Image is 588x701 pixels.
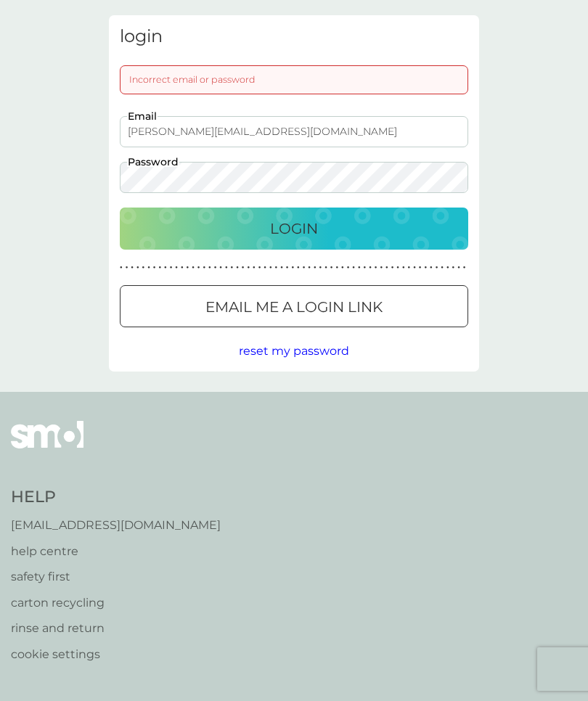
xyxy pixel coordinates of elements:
p: ● [164,264,167,271]
a: cookie settings [11,645,221,664]
p: ● [303,264,306,271]
p: ● [380,264,383,271]
p: ● [136,264,139,271]
span: reset my password [239,344,349,358]
p: ● [352,264,355,271]
p: ● [408,264,411,271]
div: Incorrect email or password [120,65,468,94]
p: ● [269,264,272,271]
p: ● [247,264,250,271]
p: ● [158,264,161,271]
p: Login [270,217,318,240]
a: rinse and return [11,619,221,638]
p: ● [314,264,317,271]
p: ● [358,264,361,271]
p: ● [385,264,388,271]
p: ● [120,264,123,271]
p: ● [264,264,266,271]
p: ● [324,264,327,271]
p: ● [341,264,344,271]
p: ● [441,264,444,271]
a: help centre [11,542,221,561]
p: ● [181,264,184,271]
p: ● [457,264,460,271]
p: ● [391,264,394,271]
p: ● [192,264,195,271]
p: ● [253,264,256,271]
p: ● [225,264,228,271]
p: ● [396,264,399,271]
p: ● [419,264,422,271]
p: ● [291,264,294,271]
a: safety first [11,567,221,586]
p: ● [258,264,261,271]
p: ● [142,264,145,271]
p: Email me a login link [205,295,383,319]
button: Login [120,208,468,250]
p: ● [208,264,211,271]
p: ● [197,264,200,271]
p: ● [286,264,289,271]
p: ● [369,264,372,271]
p: ● [214,264,217,271]
p: ● [436,264,438,271]
h3: login [120,26,468,47]
p: ● [424,264,427,271]
p: ● [170,264,173,271]
p: ● [330,264,333,271]
p: ● [297,264,300,271]
button: Email me a login link [120,285,468,327]
p: ● [153,264,156,271]
p: ● [175,264,178,271]
p: ● [402,264,405,271]
p: ● [430,264,433,271]
p: ● [236,264,239,271]
a: carton recycling [11,594,221,612]
p: ● [203,264,205,271]
p: ● [463,264,466,271]
a: [EMAIL_ADDRESS][DOMAIN_NAME] [11,516,221,535]
p: ● [364,264,367,271]
p: ● [275,264,278,271]
p: ● [242,264,245,271]
p: ● [446,264,449,271]
p: ● [280,264,283,271]
p: ● [219,264,222,271]
p: ● [375,264,377,271]
p: ● [187,264,189,271]
p: ● [347,264,350,271]
p: ● [126,264,128,271]
p: ● [231,264,234,271]
p: ● [308,264,311,271]
p: ● [452,264,455,271]
p: ● [335,264,338,271]
img: smol [11,421,83,470]
p: ● [147,264,150,271]
p: ● [131,264,134,271]
p: ● [413,264,416,271]
button: reset my password [239,342,349,361]
p: ● [319,264,322,271]
h4: Help [11,486,221,509]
